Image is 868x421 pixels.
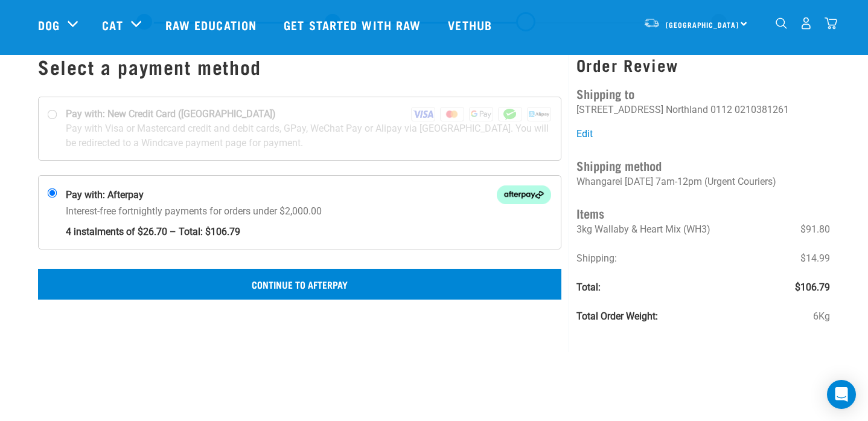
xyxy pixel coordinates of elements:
[48,188,57,198] input: Pay with: Afterpay Afterpay Interest-free fortnightly payments for orders under $2,000.00 4 insta...
[153,1,272,49] a: Raw Education
[66,219,551,239] strong: 4 instalments of $26.70 – Total: $106.79
[576,252,617,264] span: Shipping:
[827,380,856,409] div: Open Intercom Messenger
[800,17,812,30] img: user.png
[497,185,551,204] img: Afterpay
[576,84,830,103] h4: Shipping to
[576,281,601,293] strong: Total:
[576,128,593,140] a: Edit
[102,16,123,34] a: Cat
[576,156,830,175] h4: Shipping method
[576,175,830,189] p: Whangarei [DATE] 7am-12pm (Urgent Couriers)
[776,18,787,29] img: home-icon-1@2x.png
[643,18,660,28] img: van-moving.png
[576,104,663,115] li: [STREET_ADDRESS]
[735,104,789,115] li: 0210381261
[66,188,144,202] strong: Pay with: Afterpay
[666,22,739,27] span: [GEOGRAPHIC_DATA]
[38,269,561,299] button: Continue to Afterpay
[576,56,830,74] h3: Order Review
[795,280,830,295] span: $106.79
[38,56,561,77] h1: Select a payment method
[666,104,732,115] li: Northland 0112
[576,310,658,322] strong: Total Order Weight:
[825,17,837,30] img: home-icon@2x.png
[38,16,60,34] a: Dog
[813,309,830,324] span: 6Kg
[576,204,830,222] h4: Items
[800,222,830,237] span: $91.80
[576,223,710,235] span: 3kg Wallaby & Heart Mix (WH3)
[436,1,507,49] a: Vethub
[66,204,551,239] p: Interest-free fortnightly payments for orders under $2,000.00
[800,251,830,266] span: $14.99
[272,1,436,49] a: Get started with Raw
